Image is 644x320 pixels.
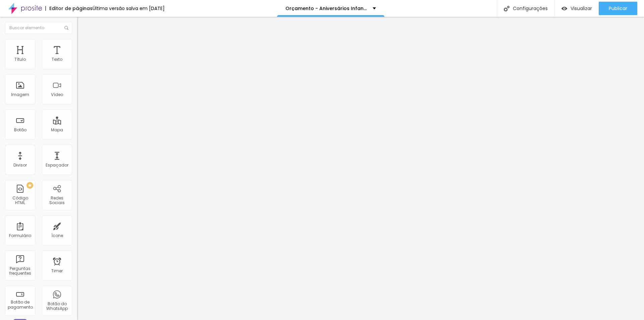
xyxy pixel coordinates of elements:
[504,6,509,11] img: Icone
[64,26,68,30] img: Icone
[5,22,72,34] input: Buscar elemento
[51,92,63,97] div: Vídeo
[7,196,33,205] div: Código HTML
[51,128,63,132] div: Mapa
[51,269,63,273] div: Timer
[571,6,592,11] span: Visualizar
[77,17,644,320] iframe: Editor
[7,266,33,276] div: Perguntas frequentes
[7,300,33,310] div: Botão de pagamento
[93,6,165,11] div: Última versão salva em [DATE]
[46,163,68,168] div: Espaçador
[44,302,70,311] div: Botão do WhatsApp
[13,163,27,168] div: Divisor
[14,57,26,62] div: Título
[9,233,31,238] div: Formulário
[52,57,62,62] div: Texto
[44,196,70,205] div: Redes Sociais
[51,233,63,238] div: Ícone
[555,2,599,15] button: Visualizar
[561,6,567,11] img: view-1.svg
[285,6,368,11] p: Orçamento - Aniversários Infantis
[599,2,637,15] button: Publicar
[609,6,627,11] span: Publicar
[14,128,26,132] div: Botão
[45,6,93,11] div: Editor de páginas
[11,92,29,97] div: Imagem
